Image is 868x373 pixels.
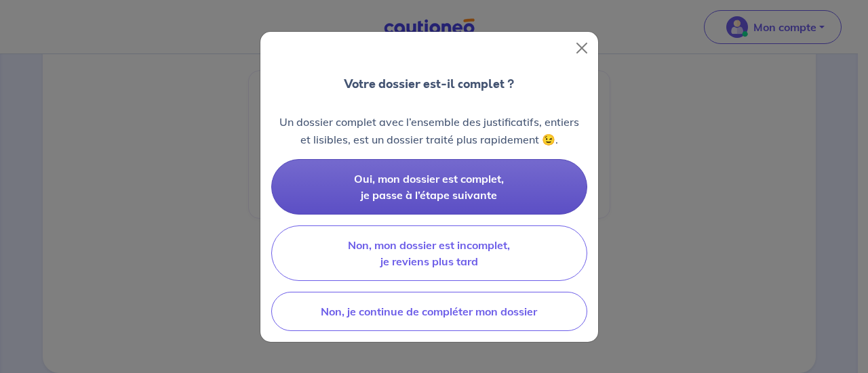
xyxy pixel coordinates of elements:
span: Non, je continue de compléter mon dossier [321,305,537,318]
p: Votre dossier est-il complet ? [344,75,514,93]
span: Non, mon dossier est incomplet, je reviens plus tard [348,238,510,268]
button: Non, je continue de compléter mon dossier [271,292,587,331]
button: Oui, mon dossier est complet, je passe à l’étape suivante [271,159,587,215]
span: Oui, mon dossier est complet, je passe à l’étape suivante [354,172,504,202]
p: Un dossier complet avec l’ensemble des justificatifs, entiers et lisibles, est un dossier traité ... [271,113,587,148]
button: Close [571,37,593,59]
button: Non, mon dossier est incomplet, je reviens plus tard [271,225,587,281]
